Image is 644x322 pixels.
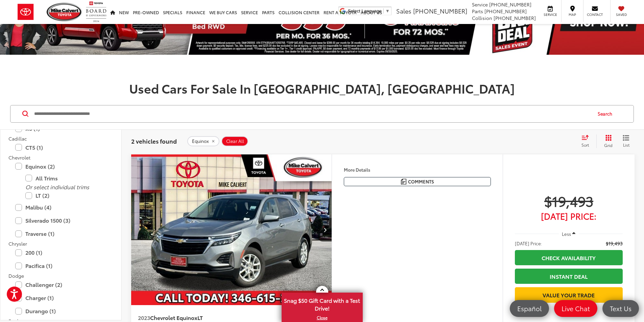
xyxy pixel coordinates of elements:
input: Search by Make, Model, or Keyword [33,106,591,122]
span: Dodge [8,272,24,279]
span: Equinox [192,139,209,144]
span: Cadillac [8,135,27,142]
span: Less [562,231,571,237]
a: 2023Chevrolet EquinoxLT [138,314,302,321]
label: Equinox (2) [15,160,106,172]
button: List View [618,134,635,148]
button: Comments [344,177,491,186]
span: Sales [396,6,411,15]
span: Chrysler [8,240,27,247]
span: [PHONE_NUMBER] [494,15,536,21]
div: 2023 Chevrolet Equinox LT 0 [131,154,332,305]
span: Grid [604,142,613,148]
label: Pacifica (1) [15,260,106,272]
h4: More Details [344,167,491,172]
a: 2023 Chevrolet Equinox LT2023 Chevrolet Equinox LT2023 Chevrolet Equinox LT2023 Chevrolet Equinox LT [131,154,332,305]
a: Instant Deal [515,269,623,284]
a: Value Your Trade [515,287,623,302]
label: Malibu (4) [15,201,106,213]
span: 2023 [138,314,150,321]
label: 200 (1) [15,247,106,258]
span: Chevrolet Equinox [150,314,197,321]
img: 2023 Chevrolet Equinox LT [131,154,332,305]
span: Clear All [226,139,244,144]
button: Clear All [221,136,248,146]
span: Live Chat [558,304,593,313]
span: Map [565,12,580,17]
label: Charger (1) [15,292,106,304]
span: Service [543,12,558,17]
span: $19,493 [515,192,623,209]
label: Durango (1) [15,305,106,317]
button: remove Equinox [187,136,219,146]
span: Comments [408,178,434,185]
button: Less [559,228,579,240]
label: Challenger (2) [15,279,106,291]
button: Next image [318,218,332,242]
span: Contact [587,12,603,17]
img: Comments [401,179,406,184]
label: Silverado 1500 (3) [15,215,106,226]
a: Live Chat [554,300,597,317]
span: [DATE] Price: [515,213,623,219]
span: Collision [472,15,492,21]
span: Sort [581,142,589,148]
button: Grid View [596,134,618,148]
label: Traverse (1) [15,228,106,240]
span: Text Us [606,304,635,313]
button: Select sort value [578,134,596,148]
button: Search [591,105,622,122]
span: Chevrolet [8,154,30,161]
label: CT5 (1) [15,142,106,153]
span: Saved [614,12,629,17]
a: Check Availability [515,250,623,265]
i: Or select individual trims [25,183,89,191]
span: [PHONE_NUMBER] [484,8,527,15]
span: ▼ [385,8,390,14]
label: LT (2) [25,190,106,201]
span: LT [197,314,203,321]
span: [DATE] Price: [515,240,542,247]
span: Snag $50 Gift Card with a Test Drive! [282,293,362,314]
span: Español [514,304,545,313]
span: [PHONE_NUMBER] [413,6,467,15]
span: Service [472,1,488,8]
span: Parts [472,8,483,15]
a: Text Us [602,300,639,317]
span: 2 vehicles found [131,137,177,145]
a: Español [510,300,549,317]
label: All Trims [25,172,106,184]
span: $19,493 [606,240,623,247]
img: Mike Calvert Toyota [47,3,82,21]
span: List [623,142,629,148]
span: [PHONE_NUMBER] [489,1,531,8]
